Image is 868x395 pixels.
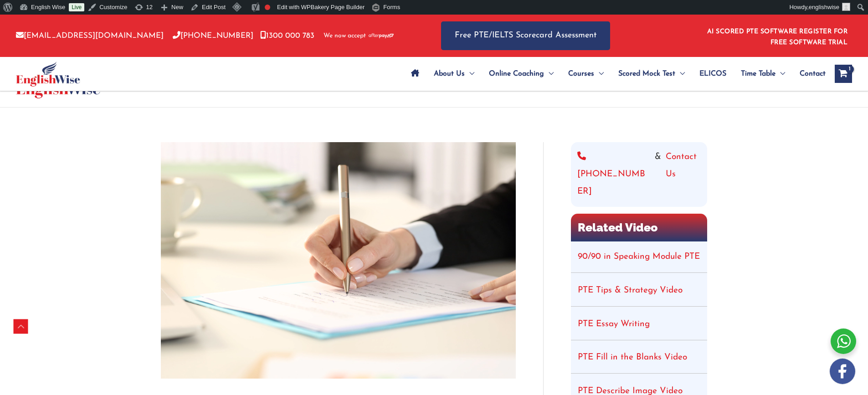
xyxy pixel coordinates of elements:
span: Courses [568,58,594,90]
div: & [577,149,701,200]
span: Menu Toggle [465,58,474,90]
span: englishwise [809,4,839,10]
a: [PHONE_NUMBER] [173,32,253,40]
img: Afterpay-Logo [369,33,394,38]
a: [PHONE_NUMBER] [577,149,650,200]
a: Contact [792,58,826,90]
h2: Related Video [571,214,707,241]
span: We now accept [324,31,366,41]
a: Live [69,3,84,11]
span: Menu Toggle [776,58,785,90]
a: View Shopping Cart, 1 items [835,65,852,83]
a: Free PTE/IELTS Scorecard Assessment [441,21,610,50]
span: Scored Mock Test [618,58,675,90]
a: PTE Tips & Strategy Video [578,286,683,295]
span: Menu Toggle [594,58,604,90]
a: Scored Mock TestMenu Toggle [611,58,692,90]
span: Online Coaching [489,58,544,90]
a: CoursesMenu Toggle [561,58,611,90]
a: PTE Essay Writing [578,320,650,328]
nav: Site Navigation: Main Menu [404,58,826,90]
img: cropped-ew-logo [16,62,80,87]
img: white-facebook.png [830,359,855,384]
span: Time Table [741,58,776,90]
a: 90/90 in Speaking Module PTE [578,252,700,261]
img: ashok kumar [842,3,850,11]
a: AI SCORED PTE SOFTWARE REGISTER FOR FREE SOFTWARE TRIAL [707,28,848,46]
a: Time TableMenu Toggle [734,58,792,90]
span: Menu Toggle [675,58,685,90]
a: [EMAIL_ADDRESS][DOMAIN_NAME] [16,32,164,40]
a: ELICOS [692,58,734,90]
a: 1300 000 783 [260,32,314,40]
a: PTE Fill in the Blanks Video [578,353,687,362]
a: Contact Us [666,149,701,200]
span: Contact [800,58,826,90]
div: Focus keyphrase not set [265,5,270,10]
span: ELICOS [699,58,726,90]
span: About Us [434,58,465,90]
a: About UsMenu Toggle [426,58,482,90]
a: Online CoachingMenu Toggle [482,58,561,90]
aside: Header Widget 1 [702,21,852,51]
span: Menu Toggle [544,58,554,90]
